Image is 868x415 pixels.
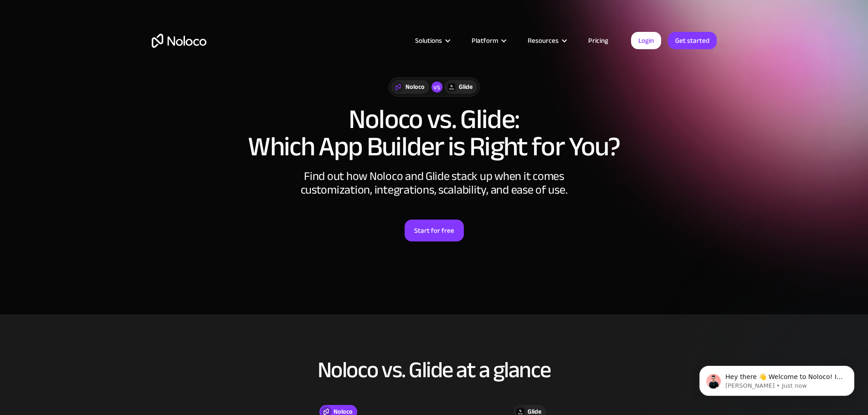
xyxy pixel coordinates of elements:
[668,32,717,49] a: Get started
[459,82,473,92] div: Glide
[460,35,516,46] div: Platform
[577,35,620,46] a: Pricing
[152,358,717,382] h2: Noloco vs. Glide at a glance
[406,82,425,92] div: Noloco
[472,35,498,46] div: Platform
[152,106,717,160] h1: Noloco vs. Glide: Which App Builder is Right for You?
[152,34,206,48] a: home
[516,35,577,46] div: Resources
[631,32,661,49] a: Login
[528,35,559,46] div: Resources
[404,35,460,46] div: Solutions
[405,220,464,241] a: Start for free
[686,347,868,410] iframe: Intercom notifications message
[415,35,442,46] div: Solutions
[298,169,571,197] div: Find out how Noloco and Glide stack up when it comes customization, integrations, scalability, an...
[431,82,442,92] div: vs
